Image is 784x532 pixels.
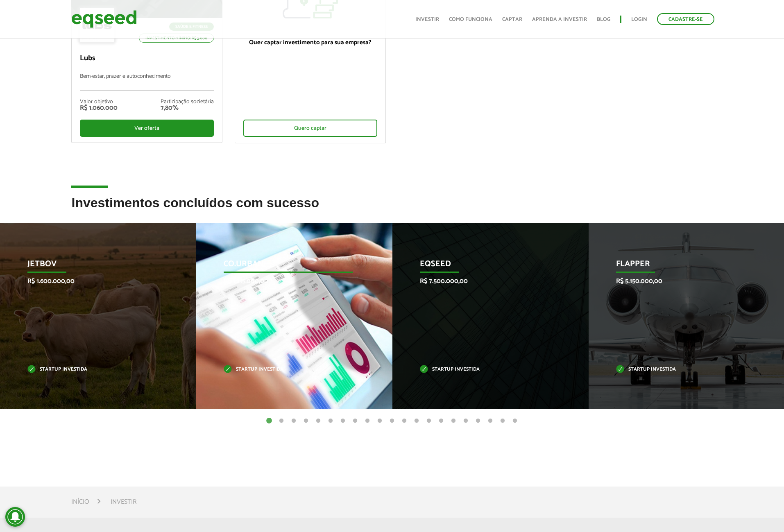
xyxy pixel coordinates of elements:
[224,367,352,372] p: Startup investida
[616,277,745,285] p: R$ 5.150.000,00
[376,417,384,425] button: 10 of 21
[290,417,298,425] button: 3 of 21
[71,8,137,30] img: EqSeed
[314,417,322,425] button: 5 of 21
[277,417,286,425] button: 2 of 21
[71,196,712,222] h2: Investimentos concluídos com sucesso
[449,417,458,425] button: 16 of 21
[243,39,377,46] p: Quer captar investimento para sua empresa?
[161,105,214,111] div: 7,80%
[425,417,433,425] button: 14 of 21
[243,120,377,137] div: Quero captar
[437,417,445,425] button: 15 of 21
[80,120,214,137] div: Ver oferta
[657,13,714,25] a: Cadastre-se
[339,417,347,425] button: 7 of 21
[80,99,118,105] div: Valor objetivo
[502,17,522,22] a: Captar
[420,277,548,285] p: R$ 7.500.000,00
[412,417,421,425] button: 13 of 21
[224,277,352,285] p: R$ 1.215.000,00
[224,259,352,273] p: Co.Urban
[80,54,214,63] p: Lubs
[474,417,482,425] button: 18 of 21
[532,17,587,22] a: Aprenda a investir
[420,259,548,273] p: EqSeed
[597,17,610,22] a: Blog
[27,277,156,285] p: R$ 1.600.000,00
[449,17,492,22] a: Como funciona
[616,259,745,273] p: Flapper
[80,105,118,111] div: R$ 1.060.000
[326,417,335,425] button: 6 of 21
[111,496,136,507] li: Investir
[420,367,548,372] p: Startup investida
[265,417,273,425] button: 1 of 21
[415,17,439,22] a: Investir
[302,417,310,425] button: 4 of 21
[161,99,214,105] div: Participação societária
[486,417,494,425] button: 19 of 21
[388,417,396,425] button: 11 of 21
[511,417,519,425] button: 21 of 21
[400,417,408,425] button: 12 of 21
[351,417,359,425] button: 8 of 21
[363,417,372,425] button: 9 of 21
[462,417,470,425] button: 17 of 21
[27,259,156,273] p: JetBov
[498,417,507,425] button: 20 of 21
[71,499,89,505] a: Início
[27,367,156,372] p: Startup investida
[616,367,745,372] p: Startup investida
[631,17,647,22] a: Login
[80,73,214,91] p: Bem-estar, prazer e autoconhecimento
